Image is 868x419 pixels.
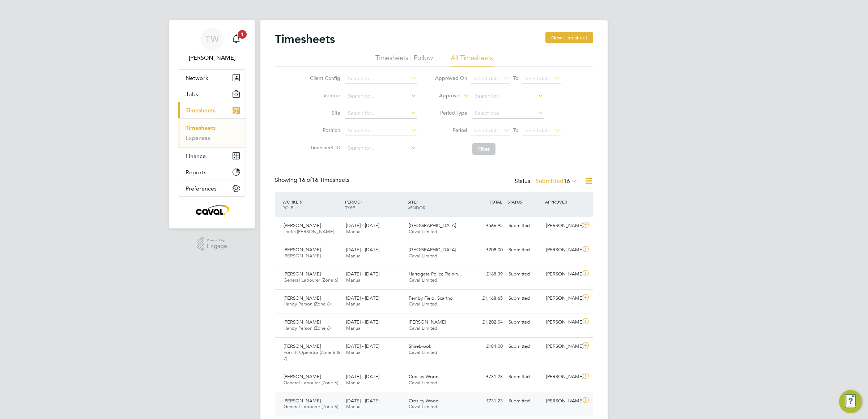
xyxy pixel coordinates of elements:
[284,301,331,307] span: Handy Person (Zone 6)
[506,395,543,407] div: Submitted
[345,74,417,84] input: Search for...
[186,169,207,176] span: Reports
[275,32,335,46] h2: Timesheets
[308,75,340,81] label: Client Config
[468,244,506,256] div: £208.00
[346,319,379,325] span: [DATE] - [DATE]
[186,153,206,159] span: Finance
[506,268,543,280] div: Submitted
[186,107,216,114] span: Timesheets
[345,143,417,153] input: Search for...
[197,237,227,251] a: Powered byEngage
[839,390,862,413] button: Engage Resource Center
[194,204,230,215] img: caval-logo-retina.png
[506,341,543,352] div: Submitted
[178,86,246,102] button: Jobs
[345,205,355,210] span: TYPE
[178,164,246,180] button: Reports
[375,54,433,67] li: Timesheets I Follow
[409,301,437,307] span: Caval Limited
[186,134,210,141] a: Expenses
[238,30,247,39] span: 1
[346,325,362,331] span: Manual
[543,316,581,328] div: [PERSON_NAME]
[284,271,321,277] span: [PERSON_NAME]
[345,108,417,119] input: Search for...
[543,292,581,304] div: [PERSON_NAME]
[308,144,340,151] label: Timesheet ID
[346,398,379,404] span: [DATE] - [DATE]
[346,247,379,253] span: [DATE] - [DATE]
[563,178,570,185] span: 16
[468,292,506,304] div: £1,168.65
[178,54,246,62] span: Tim Wells
[169,20,255,228] nav: Main navigation
[545,32,593,43] button: New Timesheet
[409,398,439,404] span: Crosley Wood
[186,124,216,131] a: Timesheets
[346,373,379,380] span: [DATE] - [DATE]
[506,244,543,256] div: Submitted
[416,199,418,205] span: /
[361,199,362,205] span: /
[299,176,312,184] span: 16 of
[511,125,520,135] span: To
[506,292,543,304] div: Submitted
[346,253,362,259] span: Manual
[409,247,456,253] span: [GEOGRAPHIC_DATA]
[468,371,506,383] div: £731.23
[178,27,246,62] a: TW[PERSON_NAME]
[409,222,456,228] span: [GEOGRAPHIC_DATA]
[409,295,453,301] span: Ferriby Field, Scartho
[346,380,362,386] span: Manual
[186,91,198,98] span: Jobs
[472,91,544,101] input: Search for...
[284,380,338,386] span: General Labourer (Zone 6)
[543,371,581,383] div: [PERSON_NAME]
[511,73,520,83] span: To
[489,199,502,205] span: TOTAL
[468,395,506,407] div: £731.23
[409,319,446,325] span: [PERSON_NAME]
[473,127,499,134] span: Select date
[435,127,467,133] label: Period
[409,403,437,410] span: Caval Limited
[186,74,208,81] span: Network
[524,75,550,82] span: Select date
[282,205,293,210] span: ROLE
[506,195,543,208] div: STATUS
[506,220,543,232] div: Submitted
[543,244,581,256] div: [PERSON_NAME]
[207,237,227,243] span: Powered by
[506,316,543,328] div: Submitted
[409,373,439,380] span: Crosley Wood
[284,247,321,253] span: [PERSON_NAME]
[284,319,321,325] span: [PERSON_NAME]
[299,176,349,184] span: 16 Timesheets
[284,398,321,404] span: [PERSON_NAME]
[468,316,506,328] div: £1,202.04
[346,349,362,355] span: Manual
[284,403,338,410] span: General Labourer (Zone 6)
[409,380,437,386] span: Caval Limited
[207,243,227,249] span: Engage
[178,102,246,118] button: Timesheets
[346,343,379,349] span: [DATE] - [DATE]
[468,341,506,352] div: £184.00
[524,127,550,134] span: Select date
[284,277,338,283] span: General Labourer (Zone 6)
[543,395,581,407] div: [PERSON_NAME]
[515,176,579,187] div: Status
[451,54,493,67] li: All Timesheets
[409,228,437,235] span: Caval Limited
[346,228,362,235] span: Manual
[284,228,334,235] span: Traffic [PERSON_NAME]
[346,295,379,301] span: [DATE] - [DATE]
[543,341,581,352] div: [PERSON_NAME]
[308,92,340,99] label: Vendor
[506,371,543,383] div: Submitted
[229,27,243,51] a: 1
[308,127,340,133] label: Position
[409,271,463,277] span: Harrogate Police Trainin…
[284,349,340,362] span: Forklift Operator (Zone 6 & 7)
